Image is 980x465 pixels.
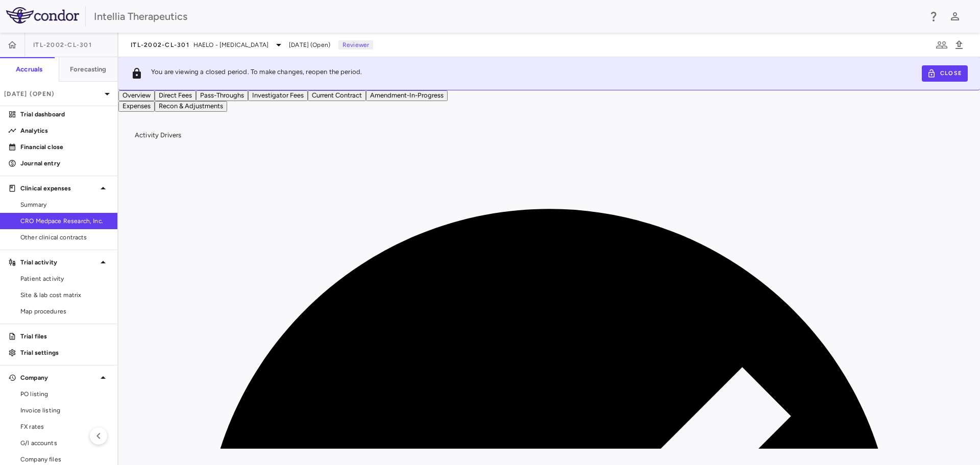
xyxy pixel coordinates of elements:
[20,126,109,135] p: Analytics
[20,159,109,168] p: Journal entry
[20,290,109,300] span: Site & lab cost matrix
[289,40,330,50] span: [DATE] (Open)
[33,41,92,49] span: ITL-2002-CL-301
[196,90,248,101] button: Pass-Throughs
[131,41,189,49] span: ITL-2002-CL-301
[20,348,109,357] p: Trial settings
[135,131,181,139] span: Activity Drivers
[366,90,448,101] button: Amendment-In-Progress
[4,89,101,99] p: [DATE] (Open)
[155,101,227,112] button: Recon & Adjustments
[20,184,97,193] p: Clinical expenses
[20,406,109,415] span: Invoice listing
[16,65,42,74] h6: Accruals
[118,101,155,112] button: Expenses
[20,307,109,316] span: Map procedures
[20,389,109,399] span: PO listing
[118,90,155,101] button: Overview
[20,110,109,119] p: Trial dashboard
[20,438,109,448] span: G/l accounts
[20,233,109,242] span: Other clinical contracts
[20,332,109,341] p: Trial files
[20,142,109,152] p: Financial close
[94,9,921,24] div: Intellia Therapeutics
[308,90,366,101] button: Current Contract
[20,422,109,431] span: FX rates
[20,455,109,464] span: Company files
[20,258,97,267] p: Trial activity
[6,7,79,23] img: logo-full-SnFGN8VE.png
[151,67,362,80] p: You are viewing a closed period. To make changes, reopen the period.
[70,65,107,74] h6: Forecasting
[20,373,97,382] p: Company
[922,65,968,82] button: Close
[155,90,196,101] button: Direct Fees
[20,274,109,283] span: Patient activity
[20,216,109,226] span: CRO Medpace Research, Inc.
[193,40,268,50] span: HAELO - [MEDICAL_DATA]
[248,90,308,101] button: Investigator Fees
[20,200,109,209] span: Summary
[338,40,373,50] p: Reviewer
